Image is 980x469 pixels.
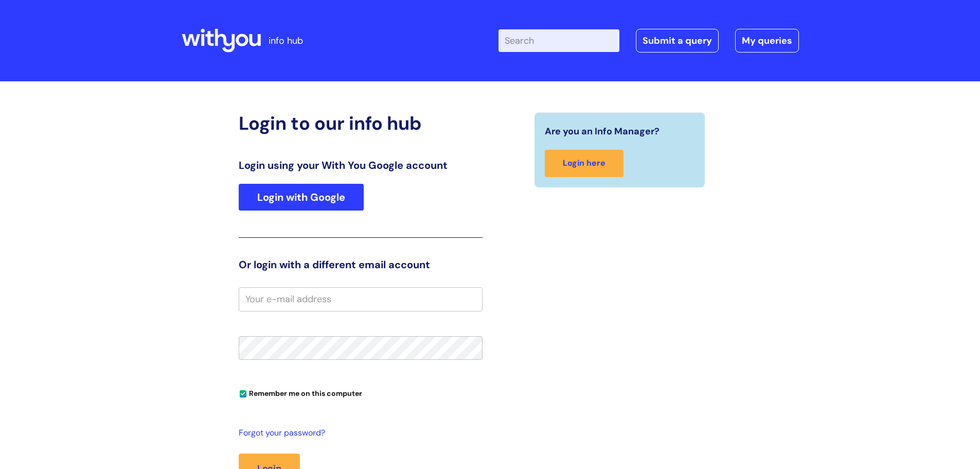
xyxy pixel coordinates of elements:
label: Remember me on this computer [239,387,362,398]
span: Are you an Info Manager? [545,123,660,140]
h2: Login to our info hub [239,112,483,134]
a: Forgot your password? [239,426,477,441]
a: Login here [545,150,623,177]
h3: Login using your With You Google account [239,159,483,171]
input: Remember me on this computer [240,391,246,397]
div: You can uncheck this option if you're logging in from a shared device [239,385,483,401]
p: info hub [269,32,303,49]
a: My queries [735,29,799,53]
a: Login with Google [239,184,364,211]
a: Submit a query [636,29,719,53]
input: Your e-mail address [239,287,483,311]
input: Search [498,29,619,52]
h3: Or login with a different email account [239,258,483,271]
